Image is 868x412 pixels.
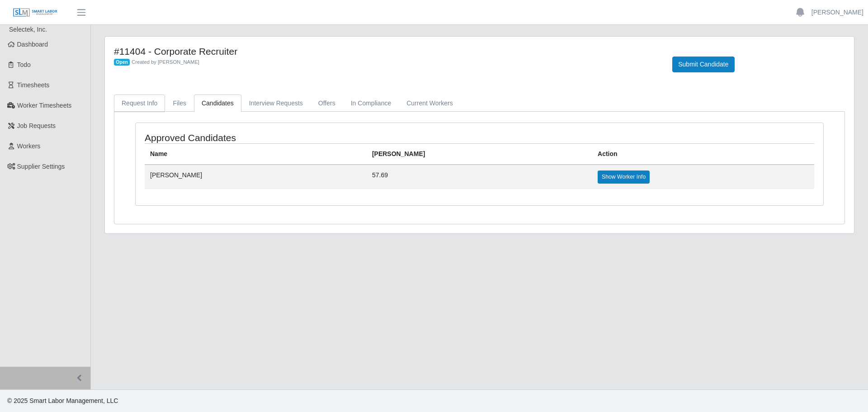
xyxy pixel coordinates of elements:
[114,95,165,112] a: Request Info
[598,170,650,183] a: Show Worker Info
[17,81,50,89] span: Timesheets
[367,144,592,165] th: [PERSON_NAME]
[145,132,416,143] h4: Approved Candidates
[9,26,47,33] span: Selectek, Inc.
[132,59,199,65] span: Created by [PERSON_NAME]
[399,95,460,112] a: Current Workers
[114,46,659,57] h4: #11404 - Corporate Recruiter
[145,165,367,189] td: [PERSON_NAME]
[17,122,56,129] span: Job Requests
[17,163,65,170] span: Supplier Settings
[241,95,311,112] a: Interview Requests
[17,41,48,48] span: Dashboard
[194,95,241,112] a: Candidates
[165,95,194,112] a: Files
[343,95,399,112] a: In Compliance
[17,142,41,150] span: Workers
[17,102,71,109] span: Worker Timesheets
[13,8,58,18] img: SLM Logo
[811,8,863,17] a: [PERSON_NAME]
[672,57,734,72] button: Submit Candidate
[592,144,814,165] th: Action
[7,397,118,404] span: © 2025 Smart Labor Management, LLC
[367,165,592,189] td: 57.69
[114,59,130,66] span: Open
[311,95,343,112] a: Offers
[17,61,31,68] span: Todo
[145,144,367,165] th: Name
